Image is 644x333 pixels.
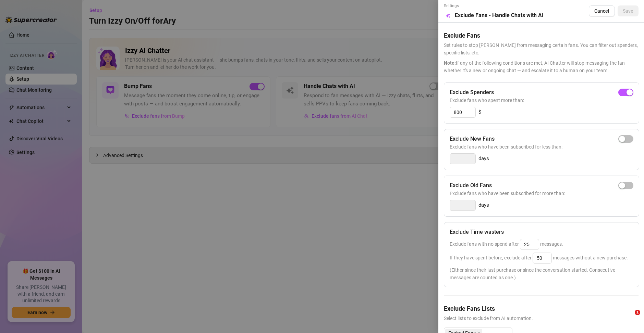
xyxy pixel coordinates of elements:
[450,190,633,197] span: Exclude fans who have been subscribed for more than:
[444,3,544,9] span: Settings
[478,108,481,116] span: $
[450,228,504,236] h5: Exclude Time wasters
[621,310,637,326] iframe: Intercom live chat
[450,97,633,104] span: Exclude fans who spent more than:
[478,201,489,209] span: days
[594,8,609,14] span: Cancel
[444,31,639,40] h5: Exclude Fans
[450,135,495,143] h5: Exclude New Fans
[450,255,628,260] span: If they have spent before, exclude after messages without a new purchase.
[450,241,563,247] span: Exclude fans with no spend after messages.
[450,143,633,151] span: Exclude fans who have been subscribed for less than:
[618,5,639,16] button: Save
[444,41,639,56] span: Set rules to stop [PERSON_NAME] from messaging certain fans. You can filter out spenders, specifi...
[450,88,494,97] h5: Exclude Spenders
[589,5,615,16] button: Cancel
[444,59,639,74] span: If any of the following conditions are met, AI Chatter will stop messaging the fan — whether it's...
[635,310,640,315] span: 1
[444,60,456,66] span: Note:
[450,266,633,281] span: (Either since their last purchase or since the conversation started. Consecutive messages are cou...
[450,181,492,190] h5: Exclude Old Fans
[455,11,544,20] h5: Exclude Fans - Handle Chats with AI
[444,304,639,313] h5: Exclude Fans Lists
[444,315,639,322] span: Select lists to exclude from AI automation.
[478,155,489,163] span: days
